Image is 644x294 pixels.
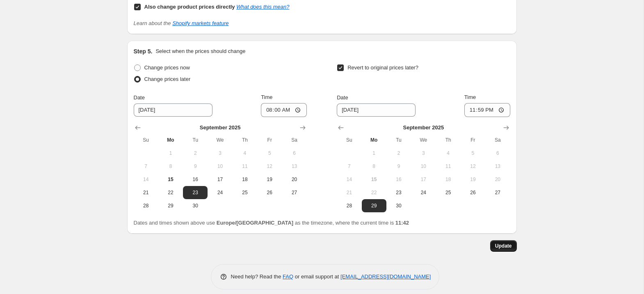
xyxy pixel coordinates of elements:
[461,133,485,147] th: Friday
[211,163,229,170] span: 10
[236,163,254,170] span: 11
[282,186,306,199] button: Saturday September 27 2025
[390,202,408,209] span: 30
[362,199,386,212] button: Monday September 29 2025
[186,150,204,156] span: 2
[489,176,507,183] span: 20
[489,137,507,143] span: Sa
[261,103,307,117] input: 12:00
[411,147,436,160] button: Wednesday September 3 2025
[134,94,145,101] span: Date
[183,199,208,212] button: Tuesday September 30 2025
[186,202,204,209] span: 30
[297,122,308,133] button: Show next month, October 2025
[464,176,482,183] span: 19
[186,176,204,183] span: 16
[485,133,510,147] th: Saturday
[137,137,155,143] span: Su
[285,176,303,183] span: 20
[158,147,183,160] button: Monday September 1 2025
[390,189,408,196] span: 23
[183,147,208,160] button: Tuesday September 2 2025
[414,163,432,170] span: 10
[436,186,460,199] button: Thursday September 25 2025
[211,150,229,156] span: 3
[137,176,155,183] span: 14
[485,173,510,186] button: Saturday September 20 2025
[158,173,183,186] button: Today Monday September 15 2025
[257,147,282,160] button: Friday September 5 2025
[257,160,282,173] button: Friday September 12 2025
[134,220,409,226] span: Dates and times shown above use as the timezone, where the current time is
[162,202,180,209] span: 29
[144,76,191,82] span: Change prices later
[439,163,457,170] span: 11
[439,189,457,196] span: 25
[436,133,460,147] th: Thursday
[335,122,347,133] button: Show previous month, August 2025
[340,176,358,183] span: 14
[464,189,482,196] span: 26
[144,4,235,10] b: Also change product prices directly
[340,273,431,280] a: [EMAIL_ADDRESS][DOMAIN_NAME]
[257,133,282,147] th: Friday
[414,176,432,183] span: 17
[217,220,293,226] b: Europe/[GEOGRAPHIC_DATA]
[211,137,229,143] span: We
[489,189,507,196] span: 27
[337,160,361,173] button: Sunday September 7 2025
[461,186,485,199] button: Friday September 26 2025
[134,173,158,186] button: Sunday September 14 2025
[464,94,476,100] span: Time
[500,122,512,133] button: Show next month, October 2025
[439,150,457,156] span: 4
[365,163,383,170] span: 8
[386,147,411,160] button: Tuesday September 2 2025
[340,202,358,209] span: 28
[365,176,383,183] span: 15
[172,20,228,26] a: Shopify markets feature
[490,240,517,252] button: Update
[231,273,283,280] span: Need help? Read the
[362,160,386,173] button: Monday September 8 2025
[186,189,204,196] span: 23
[236,189,254,196] span: 25
[485,147,510,160] button: Saturday September 6 2025
[411,173,436,186] button: Wednesday September 17 2025
[395,220,409,226] b: 11:42
[162,176,180,183] span: 15
[439,137,457,143] span: Th
[183,186,208,199] button: Tuesday September 23 2025
[208,133,232,147] th: Wednesday
[461,160,485,173] button: Friday September 12 2025
[337,94,348,101] span: Date
[236,4,289,10] a: What does this mean?
[362,173,386,186] button: Today Monday September 15 2025
[362,186,386,199] button: Monday September 22 2025
[208,147,232,160] button: Wednesday September 3 2025
[461,173,485,186] button: Friday September 19 2025
[337,133,361,147] th: Sunday
[337,173,361,186] button: Sunday September 14 2025
[340,163,358,170] span: 7
[436,147,460,160] button: Thursday September 4 2025
[293,273,340,280] span: or email support at
[285,150,303,156] span: 6
[411,133,436,147] th: Wednesday
[162,137,180,143] span: Mo
[386,160,411,173] button: Tuesday September 9 2025
[365,202,383,209] span: 29
[414,150,432,156] span: 3
[390,163,408,170] span: 9
[436,173,460,186] button: Thursday September 18 2025
[158,199,183,212] button: Monday September 29 2025
[489,150,507,156] span: 6
[365,189,383,196] span: 22
[233,133,257,147] th: Thursday
[347,64,418,71] span: Revert to original prices later?
[260,163,279,170] span: 12
[390,137,408,143] span: Tu
[134,186,158,199] button: Sunday September 21 2025
[162,150,180,156] span: 1
[236,150,254,156] span: 4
